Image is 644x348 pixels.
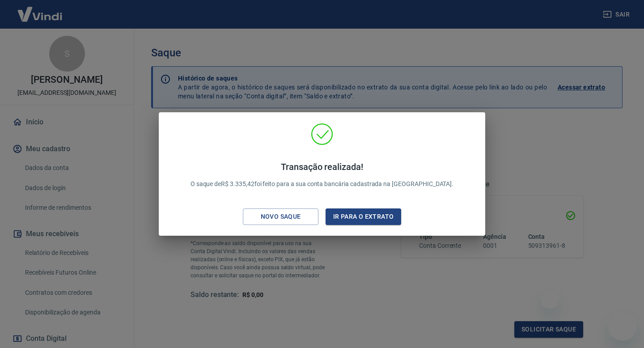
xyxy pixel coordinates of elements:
iframe: Close message [541,291,559,309]
h4: Transação realizada! [191,161,454,172]
p: O saque de R$ 3.335,42 foi feito para a sua conta bancária cadastrada na [GEOGRAPHIC_DATA]. [191,161,454,189]
div: Novo saque [250,211,312,222]
iframe: Button to launch messaging window [608,312,637,341]
button: Ir para o extrato [326,208,401,225]
button: Novo saque [243,208,318,225]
